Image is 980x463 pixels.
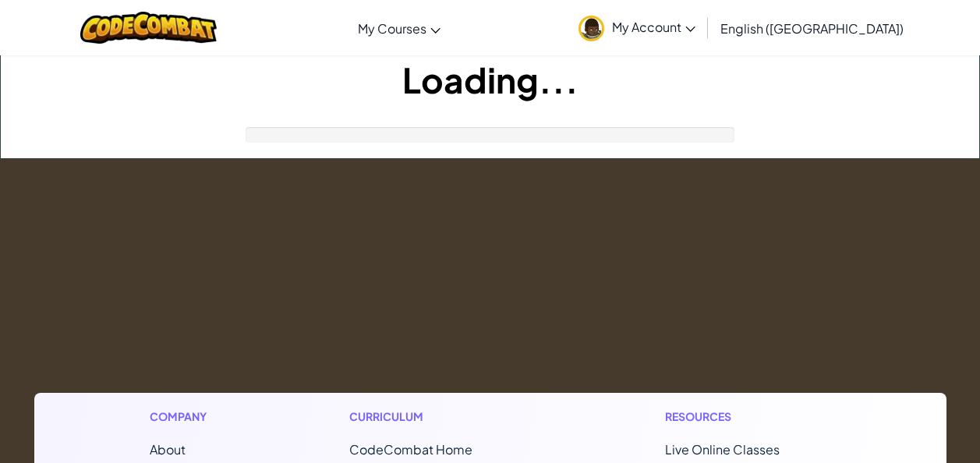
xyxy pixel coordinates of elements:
span: CodeCombat Home [349,441,472,458]
span: English ([GEOGRAPHIC_DATA]) [720,20,904,37]
img: CodeCombat logo [80,12,217,44]
h1: Resources [665,408,831,425]
h1: Curriculum [349,408,538,425]
a: Live Online Classes [665,441,780,458]
a: English ([GEOGRAPHIC_DATA]) [713,7,911,49]
h1: Company [150,408,222,425]
span: My Account [612,19,695,35]
span: My Courses [358,20,426,37]
a: My Courses [350,7,448,49]
a: About [150,441,186,458]
h1: Loading... [1,55,979,104]
a: My Account [571,3,703,52]
img: avatar [578,16,604,41]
